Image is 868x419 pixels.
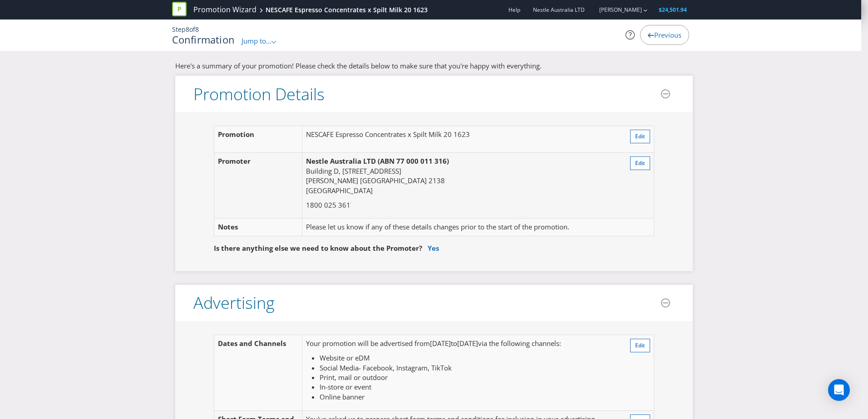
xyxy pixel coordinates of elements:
h1: Confirmation [172,34,235,45]
h3: Promotion Details [193,85,325,103]
button: Edit [630,156,650,170]
span: Jump to... [242,36,271,45]
a: [PERSON_NAME] [590,6,642,14]
td: Please let us know if any of these details changes prior to the start of the promotion. [302,219,616,236]
span: Website or eDM [320,353,370,362]
button: Edit [630,130,650,143]
button: Edit [630,339,650,352]
span: Previous [654,30,681,39]
div: NESCAFE Espresso Concentrates x Spilt Milk 20 1623 [266,5,428,15]
p: 1800 025 361 [306,200,612,210]
td: Dates and Channels [214,335,302,411]
span: Print, mail or outdoor [320,373,388,382]
span: Is there anything else we need to know about the Promoter? [214,244,422,253]
p: Here's a summary of your promotion! Please check the details below to make sure that you're happy... [175,61,693,71]
span: [GEOGRAPHIC_DATA] [306,186,373,195]
span: - Facebook, Instagram, TikTok [359,363,452,372]
td: Promotion [214,126,302,153]
span: Step [172,25,186,34]
span: [PERSON_NAME] [306,176,358,185]
span: via the following channels: [478,339,561,348]
span: 2138 [429,176,445,185]
span: Nestle Australia LTD [306,156,376,166]
span: [GEOGRAPHIC_DATA] [360,176,427,185]
span: Edit [635,159,645,167]
div: Open Intercom Messenger [828,379,850,401]
span: (ABN 77 000 011 316) [378,156,449,166]
span: Edit [635,132,645,140]
span: Promoter [218,156,251,166]
td: Notes [214,219,302,236]
span: [DATE] [457,339,478,348]
span: Nestle Australia LTD [533,6,585,14]
span: $24,501.94 [659,6,687,14]
span: 8 [186,25,189,34]
span: Your promotion will be advertised from [306,339,430,348]
span: to [451,339,457,348]
span: Building D, [STREET_ADDRESS] [306,166,401,175]
h3: Advertising [193,294,275,312]
a: Promotion Wizard [193,5,256,15]
span: 8 [195,25,199,34]
td: NESCAFE Espresso Concentrates x Spilt Milk 20 1623 [302,126,616,153]
a: Yes [428,244,439,253]
span: Online banner [320,392,365,401]
span: of [189,25,195,34]
a: Help [508,6,520,14]
span: In-store or event [320,382,371,391]
span: [DATE] [430,339,451,348]
span: Social Media [320,363,359,372]
span: Edit [635,341,645,349]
